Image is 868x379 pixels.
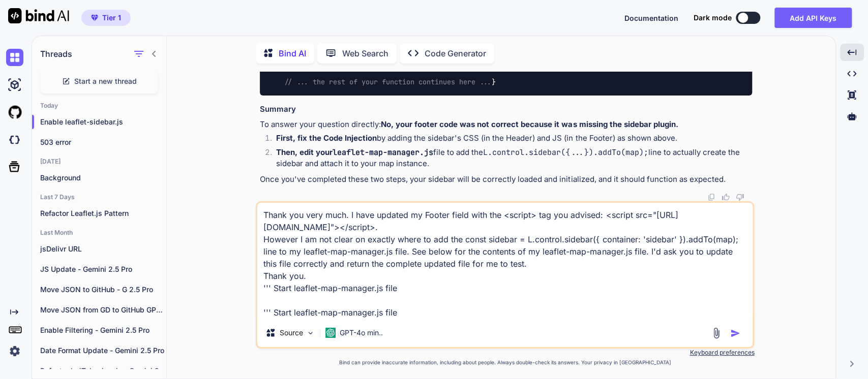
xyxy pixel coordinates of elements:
[40,345,166,356] p: Date Format Update - Gemini 2.5 Pro
[333,147,433,157] code: leaflet-map-manager.js
[276,133,377,143] strong: First, fix the Code Injection
[40,244,166,254] p: jsDelivr URL
[6,76,23,93] img: ai-studio
[260,104,752,115] h3: Summary
[710,327,722,339] img: attachment
[340,328,383,338] p: GPT-4o min..
[40,285,166,295] p: Move JSON to GitHub - G 2.5 Pro
[40,208,166,218] p: Refactor Leaflet.js Pattern
[483,147,648,157] code: L.control.sidebar({...}).addTo(map);
[306,329,315,337] img: Pick Models
[74,76,137,86] span: Start a new thread
[102,13,121,23] span: Tier 1
[40,366,166,376] p: Refactor kpiTokenizer.js - Gemini 2.5 Pro
[91,15,98,21] img: premium
[32,102,166,110] h2: Today
[6,49,23,66] img: chat
[722,193,730,201] img: like
[40,137,166,147] p: 503 error
[774,8,852,28] button: Add API Keys
[260,174,752,185] p: Once you've completed these two steps, your sidebar will be correctly loaded and initialized, and...
[268,133,752,147] li: by adding the sidebar's CSS (in the Header) and JS (in the Footer) as shown above.
[342,47,388,59] p: Web Search
[736,193,744,201] img: dislike
[325,328,336,338] img: GPT-4o mini
[381,119,678,129] strong: No, your footer code was not correct because it was missing the sidebar plugin.
[6,104,23,121] img: githubLight
[256,349,754,357] p: Keyboard preferences
[6,131,23,148] img: darkCloudIdeIcon
[260,119,752,131] p: To answer your question directly:
[730,328,740,338] img: icon
[40,173,166,183] p: Background
[257,203,753,319] textarea: Thank you very much. I have updated my Footer field with the <script> tag you advised: <script sr...
[279,47,306,59] p: Bind AI
[276,147,433,157] strong: Then, edit your
[694,13,732,23] span: Dark mode
[40,117,166,127] p: Enable leaflet-sidebar.js
[624,14,678,22] span: Documentation
[40,325,166,335] p: Enable Filtering - Gemini 2.5 Pro
[8,8,69,23] img: Bind AI
[425,47,486,59] p: Code Generator
[32,157,166,166] h2: [DATE]
[40,305,166,315] p: Move JSON from GD to GitHub GPT -4o
[256,359,754,366] p: Bind can provide inaccurate information, including about people. Always double-check its answers....
[707,193,715,201] img: copy
[81,10,131,26] button: premiumTier 1
[40,264,166,274] p: JS Update - Gemini 2.5 Pro
[284,77,492,86] span: // ... the rest of your function continues here ...
[6,342,23,360] img: settings
[40,48,72,60] h1: Threads
[32,229,166,237] h2: Last Month
[32,193,166,201] h2: Last 7 Days
[280,328,303,338] p: Source
[624,13,678,23] button: Documentation
[268,147,752,170] li: file to add the line to actually create the sidebar and attach it to your map instance.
